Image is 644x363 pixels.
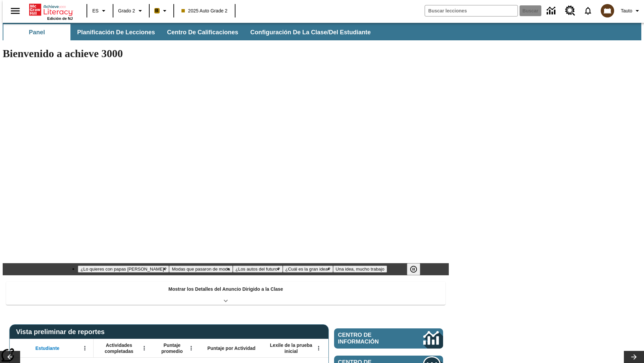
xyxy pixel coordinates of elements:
[152,5,171,17] button: Boost El color de la clase es anaranjado claro. Cambiar el color de la clase.
[6,282,445,305] div: Mostrar los Detalles del Anuncio Dirigido a la Clase
[78,266,169,273] button: Diapositiva 1 ¿Lo quieres con papas fritas?
[597,2,618,19] button: Escoja un nuevo avatar
[579,2,597,19] a: Notificaciones
[72,24,160,40] button: Planificación de lecciones
[233,266,283,273] button: Diapositiva 3 ¿Los autos del futuro?
[543,2,561,20] a: Centro de información
[207,345,255,351] span: Puntaje por Actividad
[89,5,111,17] button: Lenguaje: ES, Selecciona un idioma
[314,343,324,353] button: Abrir menú
[47,16,73,21] span: Edición de NJ
[245,24,376,40] button: Configuración de la clase/del estudiante
[16,328,108,336] span: Vista preliminar de reportes
[3,24,70,40] button: Panel
[3,24,377,40] div: Subbarra de navegación
[156,342,188,354] span: Puntaje promedio
[181,7,228,14] span: 2025 Auto Grade 2
[407,263,427,275] div: Pausar
[118,7,135,14] span: Grado 2
[621,7,632,14] span: Tauto
[80,343,90,353] button: Abrir menú
[36,345,60,351] span: Estudiante
[5,1,25,21] button: Abrir el menú lateral
[115,5,147,17] button: Grado: Grado 2, Elige un grado
[97,342,141,354] span: Actividades completadas
[92,7,99,14] span: ES
[155,6,159,15] span: B
[334,328,443,349] a: Centro de información
[561,2,579,20] a: Centro de recursos, Se abrirá en una pestaña nueva.
[169,266,232,273] button: Diapositiva 2 Modas que pasaron de moda
[618,5,644,17] button: Perfil/Configuración
[601,4,614,17] img: avatar image
[139,343,149,353] button: Abrir menú
[3,23,641,40] div: Subbarra de navegación
[333,266,387,273] button: Diapositiva 5 Una idea, mucho trabajo
[186,343,196,353] button: Abrir menú
[3,47,449,60] h1: Bienvenido a achieve 3000
[338,332,401,345] span: Centro de información
[425,5,518,16] input: Buscar campo
[283,266,333,273] button: Diapositiva 4 ¿Cuál es la gran idea?
[624,351,644,363] button: Carrusel de lecciones, seguir
[267,342,316,354] span: Lexile de la prueba inicial
[29,3,73,16] a: Portada
[407,263,420,275] button: Pausar
[168,286,283,293] p: Mostrar los Detalles del Anuncio Dirigido a la Clase
[29,2,73,21] div: Portada
[162,24,244,40] button: Centro de calificaciones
